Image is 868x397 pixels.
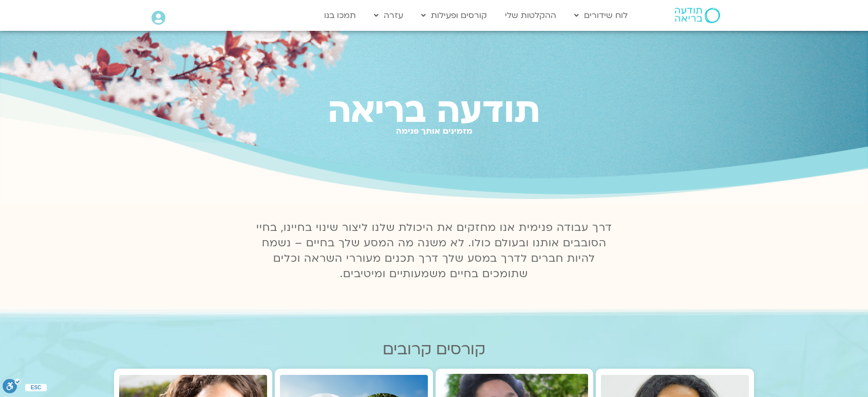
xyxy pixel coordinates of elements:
[319,6,361,25] a: תמכו בנו
[250,220,618,282] p: דרך עבודה פנימית אנו מחזקים את היכולת שלנו ליצור שינוי בחיינו, בחיי הסובבים אותנו ובעולם כולו. לא...
[675,8,720,23] img: תודעה בריאה
[369,6,408,25] a: עזרה
[569,6,633,25] a: לוח שידורים
[416,6,492,25] a: קורסים ופעילות
[500,6,561,25] a: ההקלטות שלי
[114,340,754,358] h2: קורסים קרובים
